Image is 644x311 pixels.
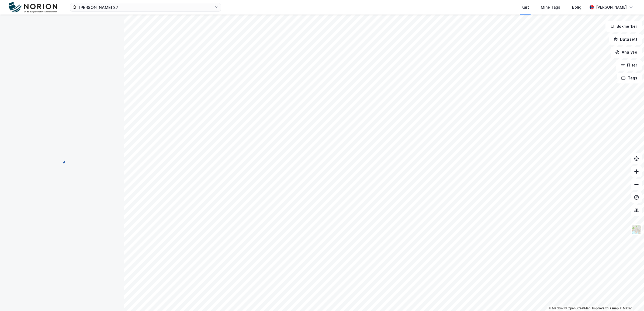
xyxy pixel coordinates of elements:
img: norion-logo.80e7a08dc31c2e691866.png [9,2,57,13]
button: Tags [617,73,642,83]
button: Bokmerker [605,21,642,32]
div: Kart [521,4,529,11]
a: Mapbox [549,306,563,310]
a: Improve this map [592,306,619,310]
div: [PERSON_NAME] [596,4,627,11]
button: Filter [616,60,642,71]
iframe: Chat Widget [617,285,644,311]
div: Mine Tags [541,4,560,11]
img: spinner.a6d8c91a73a9ac5275cf975e30b51cfb.svg [58,155,66,164]
button: Analyse [611,47,642,58]
input: Søk på adresse, matrikkel, gårdeiere, leietakere eller personer [77,3,214,11]
div: Kontrollprogram for chat [617,285,644,311]
button: Datasett [609,34,642,45]
img: Z [631,225,642,235]
div: Bolig [572,4,581,11]
a: OpenStreetMap [565,306,591,310]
